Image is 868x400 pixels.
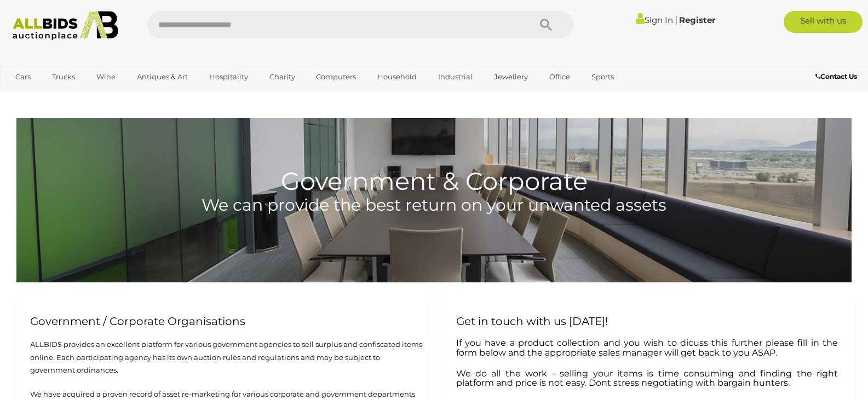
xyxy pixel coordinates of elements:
a: Sell with us [784,11,862,33]
a: Sign In [636,15,673,25]
h4: We can provide the best return on your unwanted assets [16,196,852,214]
h4: If you have a product collection and you wish to dicuss this further please fill in the form belo... [456,338,838,357]
button: Search [519,11,573,38]
img: Allbids.com.au [7,11,124,40]
h4: We do all the work - selling your items is time consuming and finding the right platform and pric... [456,369,838,388]
a: Contact Us [815,71,860,83]
a: Charity [262,68,302,86]
a: Office [542,68,577,86]
a: Register [679,15,715,25]
h1: Government & Corporate [16,118,852,195]
h2: Get in touch with us [DATE]! [456,315,838,327]
a: Wine [89,68,123,86]
a: Cars [8,68,38,86]
a: Computers [309,68,363,86]
b: Contact Us [815,72,857,80]
h2: Government / Corporate Organisations [30,315,412,327]
a: Industrial [431,68,480,86]
a: [GEOGRAPHIC_DATA] [8,86,100,105]
p: ALLBIDS provides an excellent platform for various government agencies to sell surplus and confis... [19,338,423,376]
a: Antiques & Art [130,68,195,86]
a: Hospitality [202,68,255,86]
a: Sports [584,68,621,86]
span: | [675,14,677,26]
a: Trucks [45,68,82,86]
a: Household [370,68,424,86]
a: Jewellery [487,68,535,86]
